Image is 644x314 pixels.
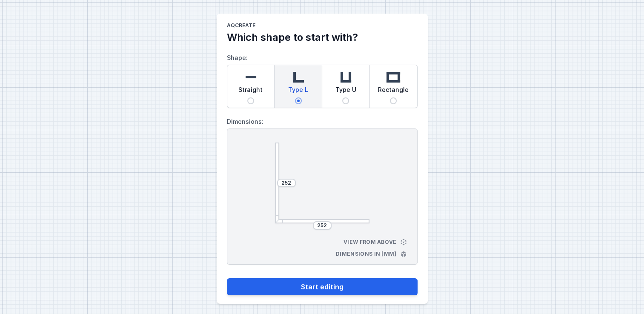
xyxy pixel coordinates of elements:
img: straight.svg [242,69,259,86]
span: Type L [288,86,308,97]
label: Shape: [227,51,418,108]
input: Dimension [mm] [280,180,293,186]
h2: Which shape to start with? [227,31,418,44]
input: Dimension [mm] [315,222,329,229]
span: Rectangle [378,86,409,97]
span: Straight [238,86,263,97]
button: Start editing [227,278,418,295]
input: Rectangle [390,97,397,104]
input: Straight [247,97,254,104]
img: u-shaped.svg [337,69,354,86]
img: l-shaped.svg [290,69,307,86]
input: Type U [342,97,349,104]
img: rectangle.svg [385,69,402,86]
label: Dimensions: [227,115,418,128]
input: Type L [295,97,302,104]
span: Type U [335,86,356,97]
h1: AQcreate [227,22,418,31]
